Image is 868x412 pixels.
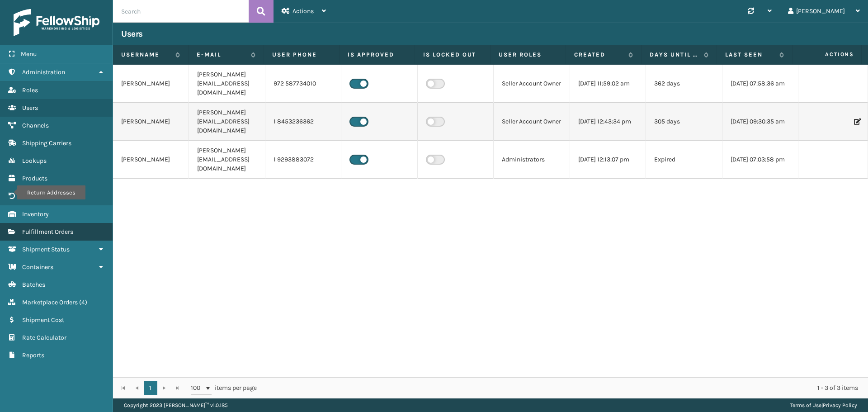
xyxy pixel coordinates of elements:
[113,65,189,103] td: [PERSON_NAME]
[22,263,53,271] span: Containers
[22,246,70,253] span: Shipment Status
[22,298,78,306] span: Marketplace Orders
[292,7,314,15] span: Actions
[348,51,406,59] label: Is Approved
[191,384,204,393] span: 100
[725,51,775,59] label: Last Seen
[113,141,189,179] td: [PERSON_NAME]
[22,157,47,165] span: Lookups
[722,103,798,141] td: [DATE] 09:30:35 am
[22,351,44,359] span: Reports
[22,192,71,200] span: Return Addresses
[22,104,38,112] span: Users
[265,141,341,179] td: 1 9293883072
[265,65,341,103] td: 972 587734010
[197,51,246,59] label: E-mail
[494,141,570,179] td: Administrators
[22,139,71,147] span: Shipping Carriers
[189,65,265,103] td: [PERSON_NAME][EMAIL_ADDRESS][DOMAIN_NAME]
[722,141,798,179] td: [DATE] 07:03:58 pm
[265,103,341,141] td: 1 8453236362
[79,298,87,306] span: ( 4 )
[650,51,699,59] label: Days until password expires
[423,51,482,59] label: Is Locked Out
[790,402,821,408] a: Terms of Use
[823,402,857,408] a: Privacy Policy
[795,47,859,62] span: Actions
[189,103,265,141] td: [PERSON_NAME][EMAIL_ADDRESS][DOMAIN_NAME]
[272,51,331,59] label: User phone
[22,316,64,324] span: Shipment Cost
[124,398,228,412] p: Copyright 2023 [PERSON_NAME]™ v 1.0.185
[646,141,722,179] td: Expired
[22,122,49,129] span: Channels
[22,86,38,94] span: Roles
[570,65,646,103] td: [DATE] 11:59:02 am
[21,50,37,58] span: Menu
[22,210,49,218] span: Inventory
[854,118,859,125] i: Edit
[570,141,646,179] td: [DATE] 12:13:07 pm
[790,398,857,412] div: |
[191,381,257,395] span: items per page
[494,103,570,141] td: Seller Account Owner
[22,175,47,182] span: Products
[22,228,73,236] span: Fulfillment Orders
[189,141,265,179] td: [PERSON_NAME][EMAIL_ADDRESS][DOMAIN_NAME]
[22,68,65,76] span: Administration
[646,103,722,141] td: 305 days
[269,384,858,393] div: 1 - 3 of 3 items
[574,51,624,59] label: Created
[570,103,646,141] td: [DATE] 12:43:34 pm
[113,103,189,141] td: [PERSON_NAME]
[499,51,557,59] label: User Roles
[144,381,157,395] a: 1
[121,51,171,59] label: Username
[121,28,143,39] h3: Users
[14,9,99,36] img: logo
[22,281,45,289] span: Batches
[646,65,722,103] td: 362 days
[722,65,798,103] td: [DATE] 07:58:36 am
[494,65,570,103] td: Seller Account Owner
[22,334,66,341] span: Rate Calculator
